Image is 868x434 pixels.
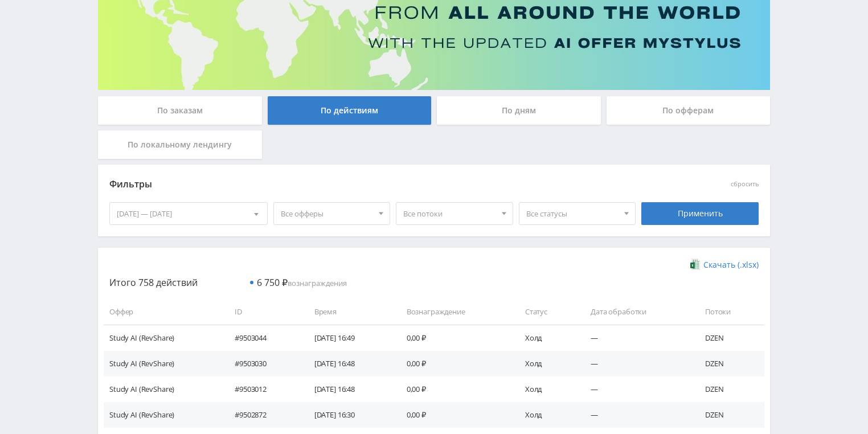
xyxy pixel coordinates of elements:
[223,376,303,402] td: #9503012
[104,376,223,402] td: Study AI (RevShare)
[607,96,771,125] div: По офферам
[579,299,694,325] td: Дата обработки
[303,299,395,325] td: Время
[690,259,700,270] img: xlsx
[223,402,303,428] td: #9502872
[104,325,223,350] td: Study AI (RevShare)
[395,299,514,325] td: Вознаграждение
[694,325,764,350] td: DZEN
[514,376,579,402] td: Холд
[641,202,759,225] div: Применить
[303,402,395,428] td: [DATE] 16:30
[223,351,303,376] td: #9503030
[395,351,514,376] td: 0,00 ₽
[104,402,223,428] td: Study AI (RevShare)
[395,402,514,428] td: 0,00 ₽
[514,299,579,325] td: Статус
[303,351,395,376] td: [DATE] 16:48
[694,376,764,402] td: DZEN
[109,176,595,193] div: Фильтры
[257,276,288,289] span: 6 750 ₽
[579,351,694,376] td: —
[110,203,267,224] div: [DATE] — [DATE]
[579,325,694,350] td: —
[303,325,395,350] td: [DATE] 16:49
[526,203,619,224] span: Все статусы
[257,278,347,288] span: вознаграждения
[703,260,759,269] span: Скачать (.xlsx)
[694,299,764,325] td: Потоки
[281,203,373,224] span: Все офферы
[690,259,759,271] a: Скачать (.xlsx)
[223,299,303,325] td: ID
[98,130,262,159] div: По локальному лендингу
[104,351,223,376] td: Study AI (RevShare)
[395,325,514,350] td: 0,00 ₽
[98,96,262,125] div: По заказам
[268,96,432,125] div: По действиям
[109,276,198,289] span: Итого 758 действий
[395,376,514,402] td: 0,00 ₽
[694,402,764,428] td: DZEN
[514,402,579,428] td: Холд
[731,181,759,188] button: сбросить
[514,325,579,350] td: Холд
[437,96,601,125] div: По дням
[403,203,496,224] span: Все потоки
[303,376,395,402] td: [DATE] 16:48
[694,351,764,376] td: DZEN
[104,299,223,325] td: Оффер
[579,376,694,402] td: —
[223,325,303,350] td: #9503044
[514,351,579,376] td: Холд
[579,402,694,428] td: —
